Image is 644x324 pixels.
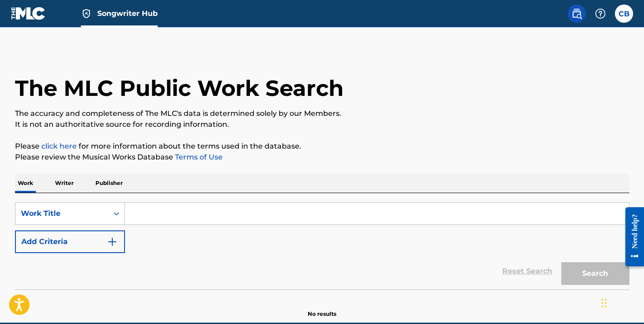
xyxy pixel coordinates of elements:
[52,174,76,193] p: Writer
[15,174,36,193] p: Work
[619,200,644,274] iframe: Resource Center
[15,152,629,163] p: Please review the Musical Works Database
[81,8,92,19] img: Top Rightsholder
[173,153,223,161] a: Terms of Use
[21,208,103,219] div: Work Title
[15,230,125,253] button: Add Criteria
[599,280,644,324] iframe: Chat Widget
[15,141,629,152] p: Please for more information about the terms used in the database.
[591,5,609,23] div: Help
[11,7,46,20] img: MLC Logo
[15,75,344,102] h1: The MLC Public Work Search
[97,8,158,19] span: Songwriter Hub
[595,8,606,19] img: help
[107,236,118,247] img: 9d2ae6d4665cec9f34b9.svg
[41,142,77,150] a: click here
[15,108,629,119] p: The accuracy and completeness of The MLC's data is determined solely by our Members.
[15,202,629,289] form: Search Form
[568,5,586,23] a: Public Search
[615,5,633,23] div: User Menu
[15,119,629,130] p: It is not an authoritative source for recording information.
[93,174,125,193] p: Publisher
[308,299,336,318] p: No results
[571,8,582,19] img: search
[601,289,607,317] div: Drag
